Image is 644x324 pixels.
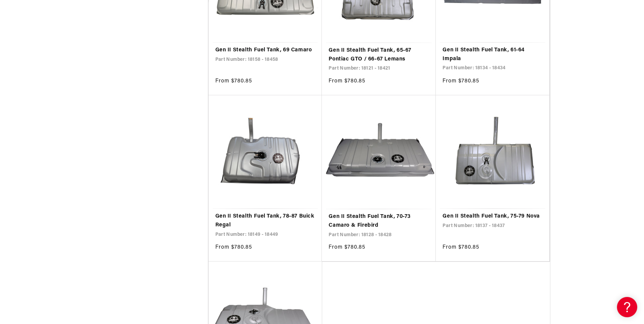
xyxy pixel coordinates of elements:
a: Gen II Stealth Fuel Tank, 65-67 Pontiac GTO / 66-67 Lemans [329,46,429,64]
a: Gen II Stealth Fuel Tank, 70-73 Camaro & Firebird [329,213,429,230]
a: Gen II Stealth Fuel Tank, 69 Camaro [215,46,315,55]
a: Gen II Stealth Fuel Tank, 61-64 Impala [443,46,543,63]
a: Gen II Stealth Fuel Tank, 78-87 Buick Regal [215,212,315,229]
a: Gen II Stealth Fuel Tank, 75-79 Nova [443,212,543,221]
